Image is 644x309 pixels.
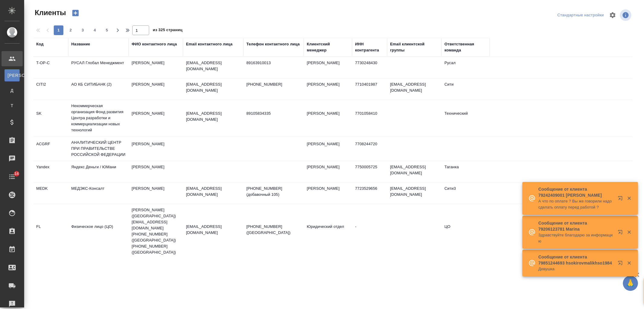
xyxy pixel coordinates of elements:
td: - [352,221,387,242]
td: T-OP-C [33,57,68,78]
span: Настроить таблицу [605,8,620,22]
div: ИНН контрагента [355,41,384,53]
td: [PERSON_NAME] [129,138,183,159]
p: [EMAIL_ADDRESS][DOMAIN_NAME] [186,186,240,198]
td: [PERSON_NAME] [304,138,352,159]
td: [EMAIL_ADDRESS][DOMAIN_NAME] [387,161,441,182]
td: МЕДЭКС-Консалт [68,182,129,204]
button: Создать [68,8,83,18]
p: 89163910013 [246,60,301,66]
td: [PERSON_NAME] [129,57,183,78]
td: [PERSON_NAME] [304,107,352,129]
p: Сообщение от клиента 79851244693 hsokirovmalikhso1984 [538,254,614,266]
td: Yandex [33,161,68,182]
p: А что по оплате ? Вы же говорили надо сделать оплату перед работой ? [538,198,614,210]
td: АО КБ СИТИБАНК (2) [68,78,129,100]
div: Ответственная команда [444,41,487,53]
td: [PERSON_NAME] [129,182,183,204]
td: Сити3 [441,182,490,204]
div: Клиентский менеджер [307,41,349,53]
span: 3 [78,27,88,33]
td: [PERSON_NAME] [304,57,352,78]
td: Таганка [441,161,490,182]
div: Название [71,41,90,47]
span: из 325 страниц [153,26,182,35]
td: 7701058410 [352,107,387,129]
p: 89105834335 [246,110,301,117]
div: Код [36,41,43,47]
button: Закрыть [623,260,635,266]
a: Д [5,84,20,97]
span: Посмотреть информацию [620,9,633,21]
td: Юридический отдел [304,221,352,242]
span: 2 [66,27,75,33]
p: [PHONE_NUMBER] ([GEOGRAPHIC_DATA]) [246,224,301,236]
button: Открыть в новой вкладке [614,226,629,241]
button: 3 [78,25,88,35]
p: Сообщение от клиента 79206123781 Marina [538,220,614,232]
span: 5 [102,27,112,33]
button: Закрыть [623,229,635,235]
td: [PERSON_NAME] [129,107,183,129]
td: [PERSON_NAME] [129,161,183,182]
td: Сити [441,78,490,100]
td: РУСАЛ Глобал Менеджмент [68,57,129,78]
div: Email контактного лица [186,41,232,47]
td: 7723529656 [352,182,387,204]
td: ACGRF [33,138,68,159]
td: [PERSON_NAME] [304,78,352,100]
td: Яндекс Деньги / ЮМани [68,161,129,182]
div: Email клиентской группы [390,41,438,53]
p: [EMAIL_ADDRESS][DOMAIN_NAME] [186,224,240,236]
td: [PERSON_NAME] [129,78,183,100]
span: Д [8,87,17,94]
a: 14 [2,169,23,184]
p: [PHONE_NUMBER] [246,81,301,87]
td: [PERSON_NAME] [304,161,352,182]
td: АНАЛИТИЧЕСКИЙ ЦЕНТР ПРИ ПРАВИТЕЛЬСТВЕ РОССИЙСКОЙ ФЕДЕРАЦИИ [68,136,129,161]
td: MEDK [33,182,68,204]
a: [PERSON_NAME] [5,69,20,81]
td: 7750005725 [352,161,387,182]
td: Некоммерческая организация Фонд развития Центра разработки и коммерциализации новых технологий [68,100,129,136]
span: 14 [11,171,22,177]
button: Закрыть [623,196,635,201]
td: 7730248430 [352,57,387,78]
div: ФИО контактного лица [132,41,177,47]
td: FL [33,221,68,242]
p: [EMAIL_ADDRESS][DOMAIN_NAME] [186,60,240,72]
a: Т [5,100,20,112]
td: SK [33,107,68,129]
span: 4 [90,27,100,33]
td: [EMAIL_ADDRESS][DOMAIN_NAME] [387,182,441,204]
button: Открыть в новой вкладке [614,192,629,207]
td: Русал [441,57,490,78]
span: Клиенты [33,8,66,18]
p: Здравствуйте благодарю за информацию [538,232,614,244]
td: Физическое лицо (ЦО) [68,221,129,242]
td: [EMAIL_ADDRESS][DOMAIN_NAME] [387,78,441,100]
button: 5 [102,25,112,35]
p: [PHONE_NUMBER] (добавочный 105) [246,186,301,198]
p: Девушка [538,266,614,272]
td: [PERSON_NAME] [304,182,352,204]
p: [EMAIL_ADDRESS][DOMAIN_NAME] [186,81,240,94]
td: Технический [441,107,490,129]
td: 7710401987 [352,78,387,100]
button: Открыть в новой вкладке [614,257,629,271]
button: 2 [66,25,75,35]
td: [PERSON_NAME] ([GEOGRAPHIC_DATA]) [EMAIL_ADDRESS][DOMAIN_NAME] [PHONE_NUMBER] ([GEOGRAPHIC_DATA])... [129,204,183,258]
span: Т [8,103,17,109]
button: 4 [90,25,100,35]
div: Телефон контактного лица [246,41,300,47]
p: [EMAIL_ADDRESS][DOMAIN_NAME] [186,110,240,123]
p: Сообщение от клиента 79242409001 [PERSON_NAME] [538,186,614,198]
td: 7708244720 [352,138,387,159]
td: CITI2 [33,78,68,100]
td: ЦО [441,221,490,242]
div: split button [556,11,605,20]
span: [PERSON_NAME] [8,72,17,78]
